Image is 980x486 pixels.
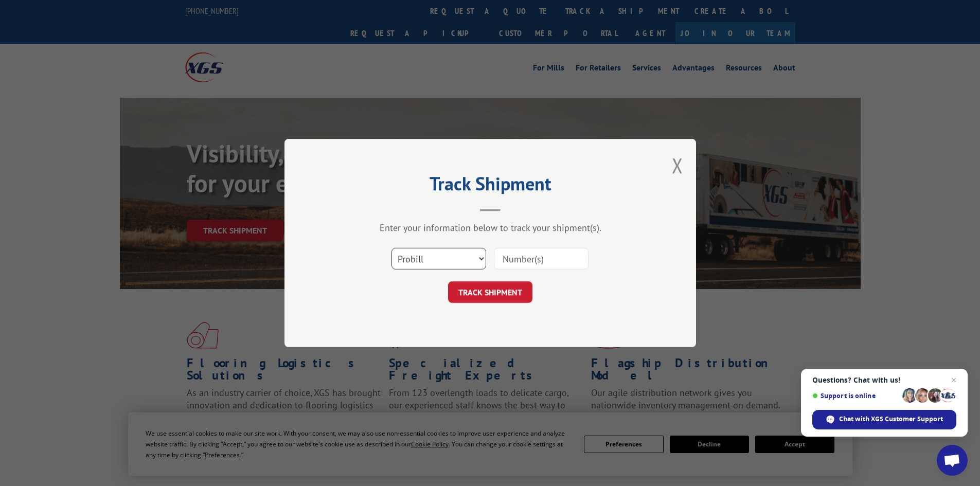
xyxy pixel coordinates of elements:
[336,176,645,196] h2: Track Shipment
[937,445,968,476] div: Open chat
[448,281,532,303] button: TRACK SHIPMENT
[812,376,956,384] span: Questions? Chat with us!
[812,392,899,400] span: Support is online
[839,415,943,424] span: Chat with XGS Customer Support
[812,410,956,429] div: Chat with XGS Customer Support
[494,248,589,269] input: Number(s)
[672,152,683,179] button: Close modal
[336,222,645,233] div: Enter your information below to track your shipment(s).
[948,374,960,386] span: Close chat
